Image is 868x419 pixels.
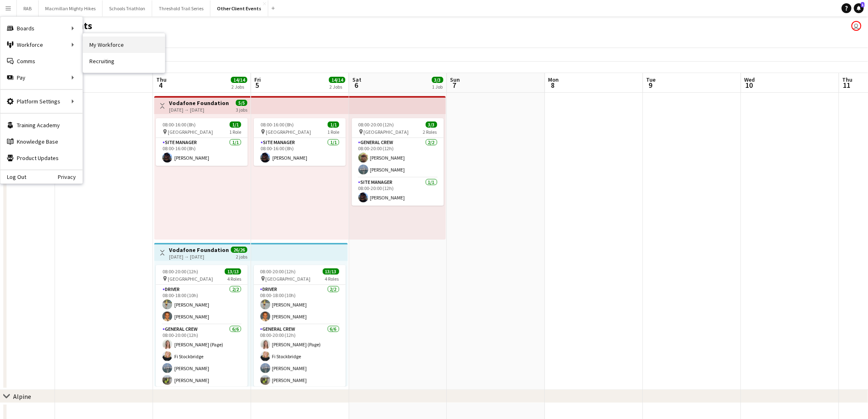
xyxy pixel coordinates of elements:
a: Privacy [58,174,82,180]
span: 10 [743,80,755,90]
app-job-card: 08:00-20:00 (12h)3/3 [GEOGRAPHIC_DATA]2 RolesGeneral Crew2/208:00-20:00 (12h)[PERSON_NAME][PERSON... [352,118,444,206]
span: [GEOGRAPHIC_DATA] [266,129,311,135]
button: Macmillan Mighty Hikes [39,0,103,16]
span: 7 [449,80,460,90]
a: Knowledge Base [0,133,82,150]
a: Recruiting [83,53,165,69]
span: Thu [843,76,853,83]
div: [DATE] → [DATE] [169,107,229,113]
span: Tue [646,76,656,83]
span: 08:00-20:00 (12h) [359,121,394,128]
span: 14/14 [329,77,345,83]
a: 1 [854,3,864,13]
app-card-role: General Crew2/208:00-20:00 (12h)[PERSON_NAME][PERSON_NAME] [352,138,444,178]
app-job-card: 08:00-20:00 (12h)13/13 [GEOGRAPHIC_DATA]4 RolesDriver2/208:00-18:00 (10h)[PERSON_NAME][PERSON_NAM... [156,265,248,387]
span: Thu [156,76,167,83]
span: 13/13 [225,268,241,275]
button: Threshold Trail Series [152,0,210,16]
span: 9 [645,80,656,90]
button: Other Client Events [210,0,268,16]
span: 5/5 [236,100,247,106]
span: 1 [861,2,865,7]
span: 5 [253,80,261,90]
a: Comms [0,53,82,69]
span: Wed [745,76,755,83]
div: [DATE] → [DATE] [169,254,229,260]
button: Schools Triathlon [103,0,152,16]
span: Fri [254,76,261,83]
span: 2 Roles [423,129,437,135]
app-job-card: 08:00-16:00 (8h)1/1 [GEOGRAPHIC_DATA]1 RoleSite Manager1/108:00-16:00 (8h)[PERSON_NAME] [254,118,346,166]
span: [GEOGRAPHIC_DATA] [364,129,409,135]
span: Mon [548,76,559,83]
h3: Vodafone Foundation [169,246,229,254]
span: 8 [547,80,559,90]
div: Alpine [13,392,31,401]
div: Boards [0,20,82,37]
app-user-avatar: Liz Sutton [852,21,861,31]
span: 6 [351,80,361,90]
span: [GEOGRAPHIC_DATA] [168,276,213,282]
div: 2 Jobs [231,84,247,90]
span: 3/3 [432,77,443,83]
span: 13/13 [323,268,339,275]
h3: Vodafone Foundation [169,99,229,107]
div: 1 Job [432,84,443,90]
span: 26/26 [231,247,247,253]
span: Sat [352,76,361,83]
span: 1 Role [327,129,339,135]
app-card-role: General Crew6/608:00-20:00 (12h)[PERSON_NAME] (Page)Fi Stockbridge[PERSON_NAME][PERSON_NAME] [254,325,346,412]
a: Product Updates [0,150,82,166]
span: Sun [450,76,460,83]
app-card-role: General Crew6/608:00-20:00 (12h)[PERSON_NAME] (Page)Fi Stockbridge[PERSON_NAME][PERSON_NAME] [156,325,248,412]
a: My Workforce [83,37,165,53]
span: 08:00-16:00 (8h) [162,121,196,128]
app-job-card: 08:00-16:00 (8h)1/1 [GEOGRAPHIC_DATA]1 RoleSite Manager1/108:00-16:00 (8h)[PERSON_NAME] [156,118,248,166]
span: 3/3 [426,121,437,128]
div: Pay [0,69,82,86]
span: 08:00-16:00 (8h) [260,121,294,128]
span: 4 Roles [227,276,241,282]
app-job-card: 08:00-20:00 (12h)13/13 [GEOGRAPHIC_DATA]4 RolesDriver2/208:00-18:00 (10h)[PERSON_NAME][PERSON_NAM... [254,265,346,387]
span: 08:00-20:00 (12h) [260,268,296,275]
app-card-role: Site Manager1/108:00-16:00 (8h)[PERSON_NAME] [156,138,248,166]
span: 4 Roles [325,276,339,282]
div: Platform Settings [0,93,82,110]
app-card-role: Driver2/208:00-18:00 (10h)[PERSON_NAME][PERSON_NAME] [156,285,248,325]
app-card-role: Site Manager1/108:00-16:00 (8h)[PERSON_NAME] [254,138,346,166]
span: [GEOGRAPHIC_DATA] [266,276,311,282]
span: [GEOGRAPHIC_DATA] [168,129,213,135]
div: Workforce [0,37,82,53]
span: 14/14 [231,77,247,83]
div: 2 jobs [236,253,247,260]
div: 2 Jobs [329,84,345,90]
span: 1/1 [328,121,339,128]
span: 11 [841,80,853,90]
a: Training Academy [0,117,82,133]
span: 4 [155,80,167,90]
button: RAB [17,0,39,16]
span: 1/1 [230,121,241,128]
app-card-role: Site Manager1/108:00-20:00 (12h)[PERSON_NAME] [352,178,444,206]
app-card-role: Driver2/208:00-18:00 (10h)[PERSON_NAME][PERSON_NAME] [254,285,346,325]
div: 3 jobs [236,106,247,113]
span: 1 Role [229,129,241,135]
span: 08:00-20:00 (12h) [162,268,198,275]
a: Log Out [0,174,26,180]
